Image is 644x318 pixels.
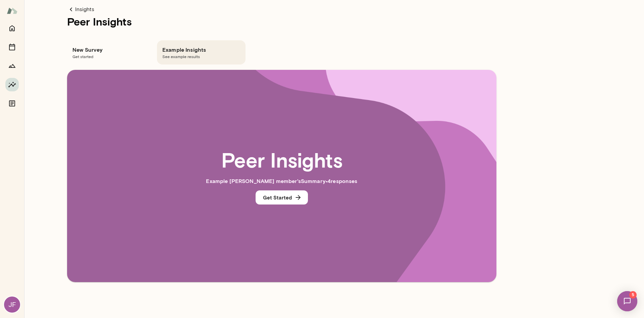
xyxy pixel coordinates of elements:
[5,59,19,73] button: Growth Plan
[206,178,326,184] span: Example [PERSON_NAME] member 's Summary
[7,4,17,17] img: Mento
[5,21,19,35] button: Home
[4,297,20,313] div: JF
[67,13,496,30] h1: Peer Insights
[5,78,19,91] button: Insights
[256,190,308,205] button: Get Started
[221,147,342,172] h2: Peer Insights
[72,46,150,54] h6: New Survey
[67,5,496,13] a: Insights
[67,40,156,64] div: New SurveyGet started
[326,178,358,184] span: • 4 response s
[157,40,246,64] div: Example InsightsSee example results
[5,40,19,54] button: Sessions
[5,97,19,110] button: Documents
[162,54,240,59] span: See example results
[72,54,150,59] span: Get started
[162,46,240,54] h6: Example Insights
